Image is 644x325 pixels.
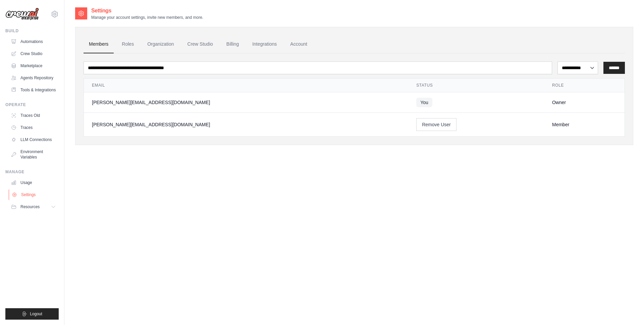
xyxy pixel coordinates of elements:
a: Marketplace [8,60,59,71]
a: Automations [8,36,59,47]
a: Members [84,35,114,53]
a: Traces Old [8,110,59,121]
a: Crew Studio [8,48,59,59]
th: Status [408,79,544,92]
th: Role [544,79,625,92]
h2: Settings [91,7,203,15]
div: [PERSON_NAME][EMAIL_ADDRESS][DOMAIN_NAME] [92,121,400,128]
a: Account [285,35,313,53]
a: Organization [142,35,179,53]
span: Resources [20,204,40,210]
a: Roles [116,35,139,53]
div: Operate [5,102,59,107]
div: Manage [5,169,59,175]
button: Remove User [416,118,457,131]
a: Settings [9,189,59,200]
a: Crew Studio [182,35,218,53]
a: Tools & Integrations [8,85,59,95]
button: Logout [5,308,59,320]
a: Traces [8,122,59,133]
a: LLM Connections [8,134,59,145]
th: Email [84,79,408,92]
a: Billing [221,35,244,53]
a: Agents Repository [8,73,59,83]
a: Usage [8,177,59,188]
div: Owner [552,99,616,106]
div: [PERSON_NAME][EMAIL_ADDRESS][DOMAIN_NAME] [92,99,400,106]
button: Resources [8,201,59,212]
a: Integrations [247,35,282,53]
img: Logo [5,8,39,20]
p: Manage your account settings, invite new members, and more. [91,15,203,20]
div: Build [5,28,59,34]
span: Logout [30,311,42,317]
a: Environment Variables [8,146,59,162]
span: You [416,98,432,107]
div: Member [552,121,616,128]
